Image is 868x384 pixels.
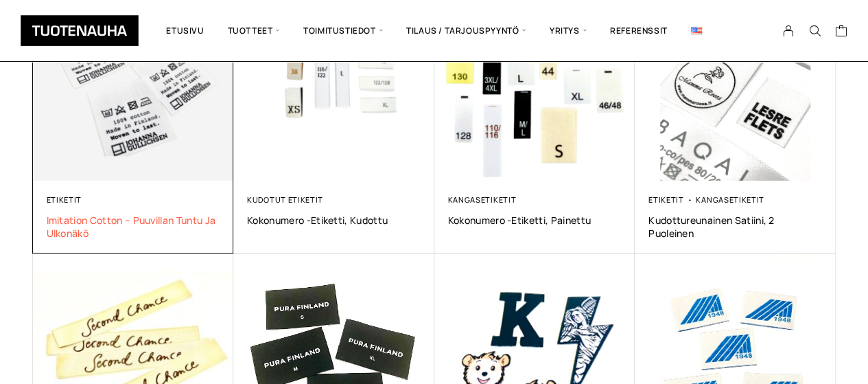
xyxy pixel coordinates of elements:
span: Tilaus / Tarjouspyyntö [395,10,538,51]
a: Kokonumero -etiketti, Painettu [448,214,622,227]
img: Tuotenauha Oy [21,15,139,46]
a: Kokonumero -etiketti, Kudottu [247,214,421,227]
a: My Account [775,25,802,37]
a: Imitation Cotton – puuvillan tuntu ja ulkonäkö [47,214,220,240]
a: Kangasetiketit [448,194,517,205]
a: Etusivu [154,10,215,51]
a: Kudottureunainen satiini, 2 puoleinen [648,214,822,240]
span: Toimitustiedot [292,10,395,51]
a: Kudotut etiketit [247,194,323,205]
a: Kangasetiketit [696,194,764,205]
span: Yritys [538,10,598,51]
img: English [691,27,702,34]
a: Etiketit [47,194,82,205]
button: Search [801,25,828,37]
a: Referenssit [598,10,679,51]
a: Etiketit [648,194,684,205]
span: Tuotteet [216,10,292,51]
a: Cart [834,24,847,41]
